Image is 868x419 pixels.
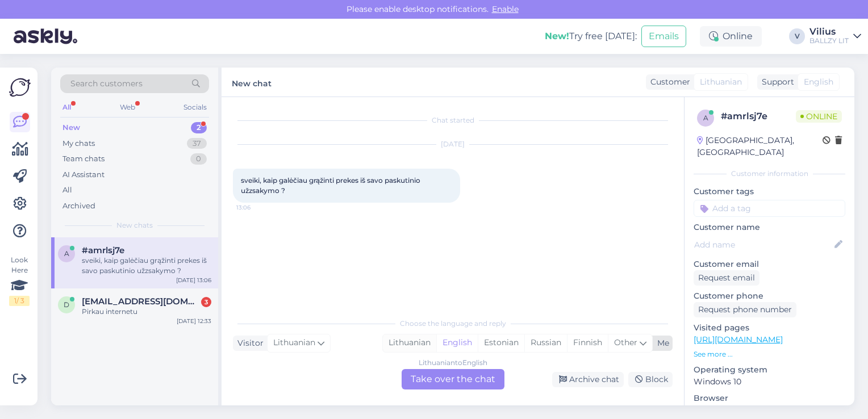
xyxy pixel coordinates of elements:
[804,76,833,88] span: English
[809,27,849,36] div: Vilius
[176,276,211,284] div: [DATE] 13:06
[62,169,105,181] div: AI Assistant
[809,27,861,45] a: ViliusBALLZY LIT
[694,169,845,179] div: Customer information
[694,200,845,217] input: Add a tag
[694,404,845,416] p: Chrome [TECHNICAL_ID]
[721,110,796,123] div: # amrlsj7e
[201,297,211,307] div: 3
[236,203,279,212] span: 13:06
[614,337,637,347] span: Other
[646,76,690,88] div: Customer
[62,185,72,196] div: All
[694,322,845,334] p: Visited pages
[545,30,637,43] div: Try free [DATE]:
[116,220,153,231] span: New chats
[757,76,794,88] div: Support
[703,114,708,122] span: a
[82,255,211,276] div: sveiki, kaip galėčiau grąžinti prekes iš savo paskutinio užzsakymo ?
[694,349,845,359] p: See more ...
[436,334,478,351] div: English
[694,270,759,286] div: Request email
[9,296,30,306] div: 1 / 3
[694,376,845,388] p: Windows 10
[694,221,845,233] p: Customer name
[233,319,673,329] div: Choose the language and reply
[653,337,669,349] div: Me
[694,186,845,198] p: Customer tags
[233,115,673,125] div: Chat started
[241,176,422,195] span: sveiki, kaip galėčiau grąžinti prekes iš savo paskutinio užzsakymo ?
[402,369,504,389] div: Take over the chat
[552,372,624,387] div: Archive chat
[694,364,845,376] p: Operating system
[9,77,31,98] img: Askly Logo
[700,76,742,88] span: Lithuanian
[60,100,73,115] div: All
[694,302,796,317] div: Request phone number
[181,100,209,115] div: Socials
[62,122,80,133] div: New
[273,337,315,349] span: Lithuanian
[796,110,842,123] span: Online
[478,334,524,351] div: Estonian
[383,334,436,351] div: Lithuanian
[567,334,608,351] div: Finnish
[62,200,95,212] div: Archived
[82,307,211,317] div: Pirkau internetu
[524,334,567,351] div: Russian
[70,78,143,90] span: Search customers
[62,138,95,149] div: My chats
[118,100,137,115] div: Web
[191,122,207,133] div: 2
[641,26,686,47] button: Emails
[187,138,207,149] div: 37
[694,392,845,404] p: Browser
[694,238,832,251] input: Add name
[545,31,569,41] b: New!
[489,4,522,14] span: Enable
[700,26,762,47] div: Online
[177,317,211,325] div: [DATE] 12:33
[82,296,200,307] span: dinaslakeriuks@gmail.com
[697,135,823,158] div: [GEOGRAPHIC_DATA], [GEOGRAPHIC_DATA]
[233,139,673,149] div: [DATE]
[694,258,845,270] p: Customer email
[9,255,30,306] div: Look Here
[62,153,105,165] div: Team chats
[64,300,69,309] span: d
[419,358,487,368] div: Lithuanian to English
[190,153,207,165] div: 0
[694,290,845,302] p: Customer phone
[64,249,69,258] span: a
[82,245,124,255] span: #amrlsj7e
[628,372,673,387] div: Block
[789,28,805,44] div: V
[233,337,264,349] div: Visitor
[232,74,272,90] label: New chat
[809,36,849,45] div: BALLZY LIT
[694,334,783,345] a: [URL][DOMAIN_NAME]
